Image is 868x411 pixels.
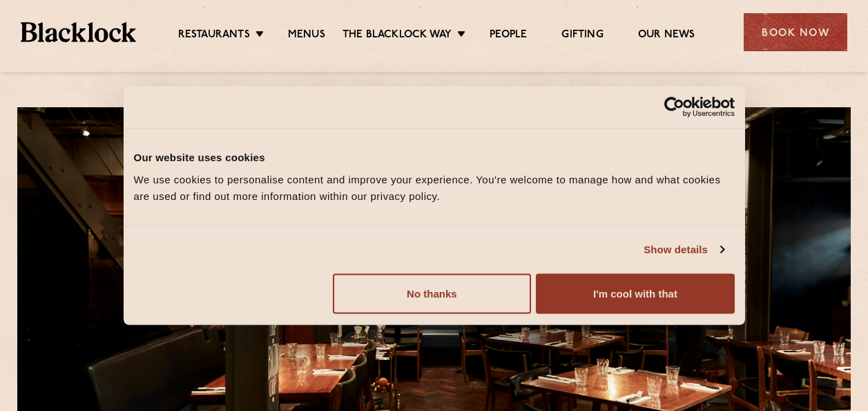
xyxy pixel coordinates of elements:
[333,273,531,313] button: No thanks
[134,171,735,204] div: We use cookies to personalise content and improve your experience. You're welcome to manage how a...
[561,28,603,44] a: Gifting
[744,13,847,51] div: Book Now
[490,28,527,44] a: People
[343,28,452,44] a: The Blacklock Way
[614,97,735,118] a: Usercentrics Cookiebot - opens in a new window
[134,149,735,166] div: Our website uses cookies
[536,273,734,313] button: I'm cool with that
[288,28,325,44] a: Menus
[638,28,695,44] a: Our News
[178,28,250,44] a: Restaurants
[21,22,136,42] img: BL_Textured_Logo-footer-cropped.svg
[644,241,724,258] a: Show details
